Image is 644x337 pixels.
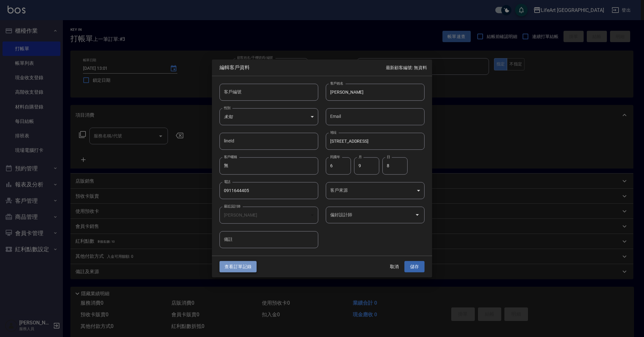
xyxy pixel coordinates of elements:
[386,64,427,71] p: 最新顧客編號: 無資料
[358,155,362,159] label: 月
[219,261,257,273] button: 查看訂單記錄
[330,81,343,86] label: 客戶姓名
[384,261,404,273] button: 取消
[330,130,337,135] label: 地址
[219,64,386,71] span: 編輯客戶資料
[219,207,318,224] div: [PERSON_NAME]
[224,105,230,110] label: 性別
[224,155,237,159] label: 客戶暱稱
[224,204,240,208] label: 最近設計師
[404,261,425,273] button: 儲存
[224,179,230,184] label: 電話
[412,210,422,220] button: Open
[330,155,340,159] label: 民國年
[224,114,233,119] em: 未知
[387,155,390,159] label: 日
